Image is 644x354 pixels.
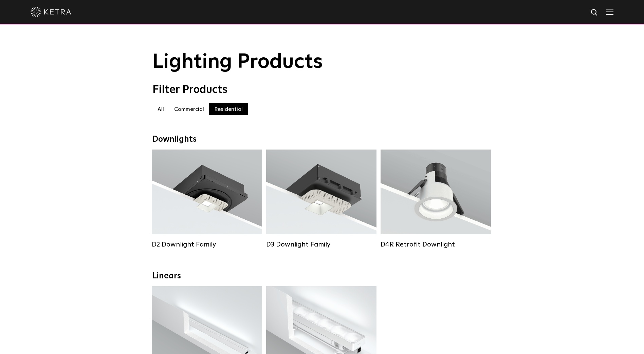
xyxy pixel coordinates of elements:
img: Hamburger%20Nav.svg [606,8,613,15]
div: D2 Downlight Family [152,240,262,249]
span: Lighting Products [152,52,323,72]
div: D4R Retrofit Downlight [381,240,491,249]
img: ketra-logo-2019-white [31,7,71,17]
label: Residential [209,103,248,115]
img: search icon [590,8,599,17]
label: All [152,103,169,115]
div: Downlights [152,135,492,144]
a: D4R Retrofit Downlight Lumen Output:800Colors:White / BlackBeam Angles:15° / 25° / 40° / 60°Watta... [381,150,491,249]
div: Filter Products [152,83,492,96]
div: Linears [152,271,492,281]
label: Commercial [169,103,209,115]
div: D3 Downlight Family [266,240,376,249]
a: D3 Downlight Family Lumen Output:700 / 900 / 1100Colors:White / Black / Silver / Bronze / Paintab... [266,150,376,249]
a: D2 Downlight Family Lumen Output:1200Colors:White / Black / Gloss Black / Silver / Bronze / Silve... [152,150,262,249]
